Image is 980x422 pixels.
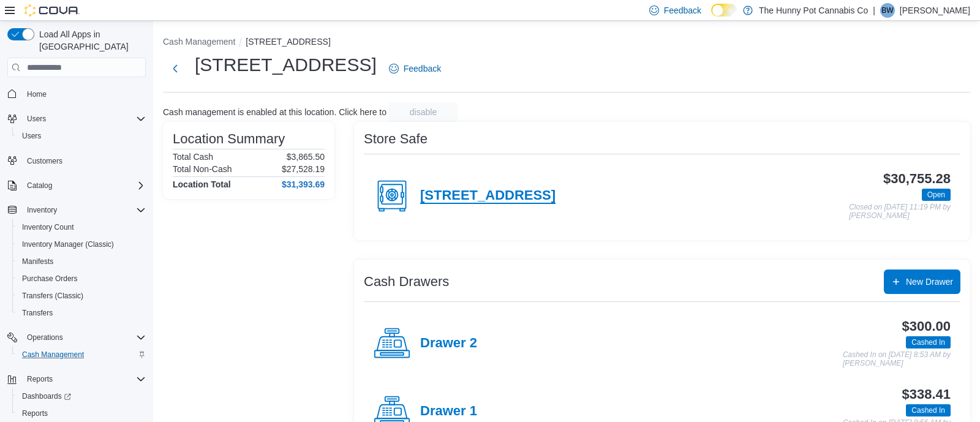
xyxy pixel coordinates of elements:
a: Reports [17,406,53,421]
span: Inventory [22,203,146,217]
button: Operations [22,330,68,345]
button: Inventory [2,202,151,219]
span: Operations [27,333,63,342]
button: Inventory Manager (Classic) [12,236,151,253]
a: Transfers [17,306,58,320]
span: Cash Management [22,350,84,360]
span: Inventory Manager (Classic) [17,237,146,252]
span: Dashboards [22,391,71,401]
span: Customers [22,153,146,168]
span: Cash Management [17,347,146,362]
span: Reports [17,406,146,421]
a: Inventory Count [17,220,79,235]
p: | [873,3,875,18]
button: Reports [2,371,151,388]
button: disable [389,102,458,122]
button: Users [22,111,51,126]
span: Purchase Orders [17,271,146,286]
span: Cashed In [911,337,945,348]
button: Inventory [22,203,62,217]
h3: Cash Drawers [364,274,449,289]
button: Transfers [12,304,151,322]
a: Manifests [17,254,58,269]
button: Next [163,56,187,81]
span: Reports [22,409,48,418]
span: Load All Apps in [GEOGRAPHIC_DATA] [34,28,146,53]
button: Home [2,85,151,102]
button: Reports [12,405,151,422]
p: Cashed In on [DATE] 8:53 AM by [PERSON_NAME] [843,351,951,367]
button: Purchase Orders [12,270,151,287]
h3: Location Summary [173,132,285,146]
span: BW [881,3,893,18]
button: New Drawer [884,269,960,294]
button: Transfers (Classic) [12,287,151,304]
span: Open [927,189,945,200]
span: Transfers [22,308,53,318]
span: Manifests [17,254,146,269]
span: New Drawer [906,276,953,288]
span: Home [27,89,47,99]
a: Customers [22,154,67,168]
span: Users [22,111,146,126]
span: Feedback [404,62,441,75]
span: Cashed In [906,336,951,349]
span: Inventory [27,205,57,215]
div: Bonnie Wong [880,3,895,18]
h4: Location Total [173,179,231,189]
h4: $31,393.69 [282,179,325,189]
h3: $30,755.28 [883,171,951,186]
span: Transfers (Classic) [22,291,83,301]
span: Cashed In [906,404,951,416]
a: Users [17,129,46,143]
span: Reports [22,372,146,386]
span: Inventory Count [22,222,74,232]
h4: [STREET_ADDRESS] [420,188,556,204]
button: [STREET_ADDRESS] [246,37,330,47]
span: Inventory Count [17,220,146,235]
h6: Total Cash [173,152,213,162]
button: Reports [22,372,58,386]
span: Transfers (Classic) [17,288,146,303]
p: $27,528.19 [282,164,325,174]
span: Transfers [17,306,146,320]
span: Users [27,114,46,124]
input: Dark Mode [711,4,737,17]
p: $3,865.50 [287,152,325,162]
a: Home [22,87,51,102]
span: Users [22,131,41,141]
span: Reports [27,374,53,384]
a: Purchase Orders [17,271,83,286]
p: The Hunny Pot Cannabis Co [759,3,868,18]
span: Home [22,86,146,101]
h1: [STREET_ADDRESS] [195,53,377,77]
span: disable [410,106,437,118]
button: Catalog [2,177,151,194]
span: Catalog [27,181,52,190]
a: Inventory Manager (Classic) [17,237,119,252]
a: Cash Management [17,347,89,362]
a: Feedback [384,56,446,81]
a: Transfers (Classic) [17,288,88,303]
button: Cash Management [12,346,151,363]
img: Cova [24,4,80,17]
span: Manifests [22,257,53,266]
h4: Drawer 2 [420,336,477,352]
a: Dashboards [17,389,76,404]
p: Closed on [DATE] 11:19 PM by [PERSON_NAME] [849,203,951,220]
span: Dashboards [17,389,146,404]
span: Cashed In [911,405,945,416]
button: Catalog [22,178,57,193]
h3: $338.41 [902,387,951,402]
span: Customers [27,156,62,166]
span: Purchase Orders [22,274,78,284]
button: Users [12,127,151,145]
button: Customers [2,152,151,170]
h3: Store Safe [364,132,428,146]
h6: Total Non-Cash [173,164,232,174]
h3: $300.00 [902,319,951,334]
a: Dashboards [12,388,151,405]
p: Cash management is enabled at this location. Click here to [163,107,386,117]
span: Catalog [22,178,146,193]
